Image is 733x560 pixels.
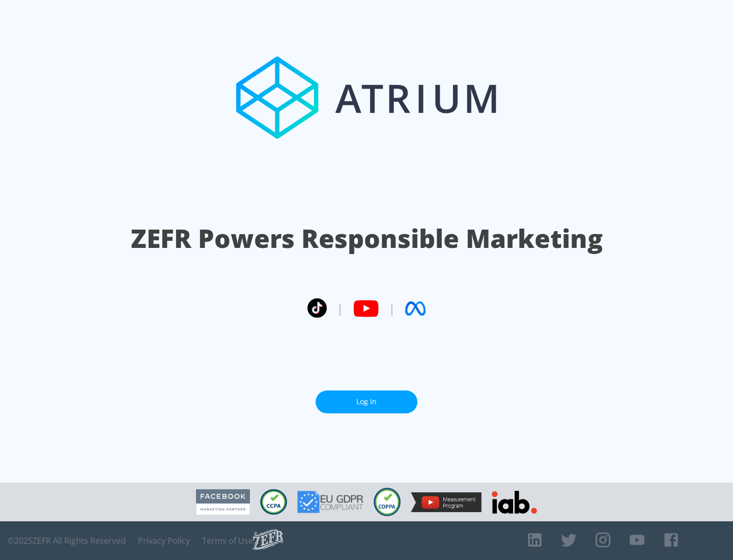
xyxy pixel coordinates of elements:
img: CCPA Compliant [260,489,287,515]
img: YouTube Measurement Program [411,492,482,512]
img: COPPA Compliant [374,488,401,516]
span: © 2025 ZEFR All Rights Reserved [8,536,126,546]
a: Privacy Policy [138,536,190,546]
a: Terms of Use [202,536,253,546]
h1: ZEFR Powers Responsible Marketing [131,221,603,256]
span: | [337,301,343,316]
img: Facebook Marketing Partner [196,489,250,515]
span: | [389,301,395,316]
img: IAB [492,491,537,514]
a: Log In [316,390,417,413]
img: GDPR Compliant [297,491,363,513]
